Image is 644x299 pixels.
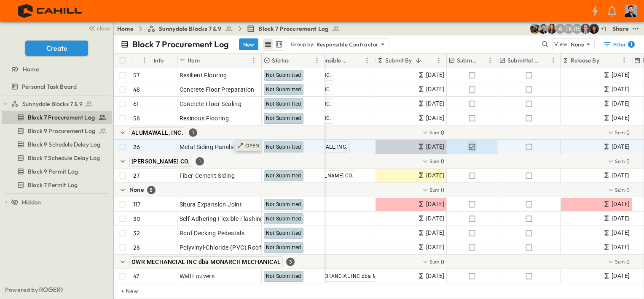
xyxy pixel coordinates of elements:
[134,56,144,65] button: Sort
[426,142,444,152] span: [DATE]
[159,24,222,33] span: Sunnydale Blocks 7 & 9
[266,101,301,107] span: Not Submitted
[615,158,625,165] p: Sum
[133,243,140,252] p: 28
[426,271,444,281] span: [DATE]
[309,56,351,65] p: Responsible Contractor
[10,2,91,20] img: 4f72bfc4efa7236828875bac24094a5ddb05241e32d018417354e964050affa1.png
[426,99,444,109] span: [DATE]
[457,56,477,65] p: Submitted?
[133,272,139,280] p: 47
[507,56,540,65] p: Submittal Approved?
[258,24,328,33] span: Block 7 Procurement Log
[2,111,110,123] a: Block 7 Procurement Log
[147,24,233,33] a: Sunnydale Blocks 7 & 9
[180,71,227,79] span: Resilient Flooring
[612,113,630,123] span: [DATE]
[180,200,242,209] span: Situra Expansion Joint
[22,82,77,91] span: Personal Task Board
[262,38,285,51] div: table view
[626,128,630,137] span: 0
[317,40,379,49] p: Responsible Contractor
[28,154,100,162] span: Block 7 Schedule Delay Log
[2,139,110,150] a: Block 9 Schedule Delay Log
[542,56,551,65] button: Sort
[612,271,630,281] span: [DATE]
[538,24,548,34] img: Anthony Vazquez (avazquez@cahill-sf.com)
[554,40,569,49] p: View:
[426,171,444,180] span: [DATE]
[303,144,348,150] span: ALUMAWALL, INC.
[612,24,629,33] div: Share
[97,24,110,33] span: close
[266,144,301,150] span: Not Submitted
[626,258,630,266] span: 0
[117,24,134,33] a: Home
[266,245,301,250] span: Not Submitted
[385,56,412,65] p: Submit By
[429,186,440,193] p: Sum
[131,129,183,136] span: ALUMAWALL, INC.
[429,158,440,165] p: Sum
[426,242,444,252] span: [DATE]
[612,142,630,152] span: [DATE]
[414,56,423,65] button: Sort
[266,216,301,222] span: Not Submitted
[28,127,95,135] span: Block 9 Procurement Log
[140,55,150,65] button: Menu
[239,38,258,50] button: New
[434,55,444,65] button: Menu
[266,230,301,236] span: Not Submitted
[631,41,632,48] h6: 1
[426,113,444,123] span: [DATE]
[133,229,140,237] p: 32
[2,125,110,137] a: Block 9 Procurement Log
[180,229,245,237] span: Roof Decking Pedestals
[28,167,78,176] span: Block 9 Permit Log
[572,24,582,34] div: Raymond Shahabi (rshahabi@guzmangc.com)
[133,215,140,223] p: 30
[625,5,637,17] img: Profile Picture
[2,81,110,92] a: Personal Task Board
[563,24,574,34] div: Teddy Khuong (tkhuong@guzmangc.com)
[154,49,164,72] div: Info
[85,22,112,34] button: close
[626,186,630,194] span: 0
[133,100,139,108] p: 61
[2,124,112,138] div: Block 9 Procurement Logtest
[612,70,630,80] span: [DATE]
[555,24,565,34] div: Anna Gomez (agomez@guzmangc.com)
[28,181,78,189] span: Block 7 Permit Log
[612,242,630,252] span: [DATE]
[600,38,637,50] button: Filter1
[263,39,273,49] button: row view
[249,55,259,65] button: Menu
[612,171,630,180] span: [DATE]
[571,40,584,49] p: None
[266,273,301,279] span: Not Submitted
[2,178,112,192] div: Block 7 Permit Logtest
[426,214,444,223] span: [DATE]
[612,214,630,223] span: [DATE]
[362,55,372,65] button: Menu
[2,97,112,111] div: Sunnydale Blocks 7 & 9test
[2,179,110,191] a: Block 7 Permit Log
[247,24,340,33] a: Block 7 Procurement Log
[133,171,140,180] p: 27
[11,98,110,110] a: Sunnydale Blocks 7 & 9
[133,71,140,79] p: 57
[245,142,260,149] p: OPEN
[133,143,140,151] p: 26
[290,56,300,65] button: Sort
[441,157,444,166] span: 0
[201,56,211,65] button: Sort
[133,85,140,94] p: 48
[631,24,641,34] button: test
[266,173,301,179] span: Not Submitted
[22,100,83,108] span: Sunnydale Blocks 7 & 9
[2,152,110,164] a: Block 7 Schedule Delay Log
[615,258,625,265] p: Sum
[547,24,557,34] img: Kim Bowen (kbowen@cahill-sf.com)
[152,54,177,67] div: Info
[133,200,141,209] p: 117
